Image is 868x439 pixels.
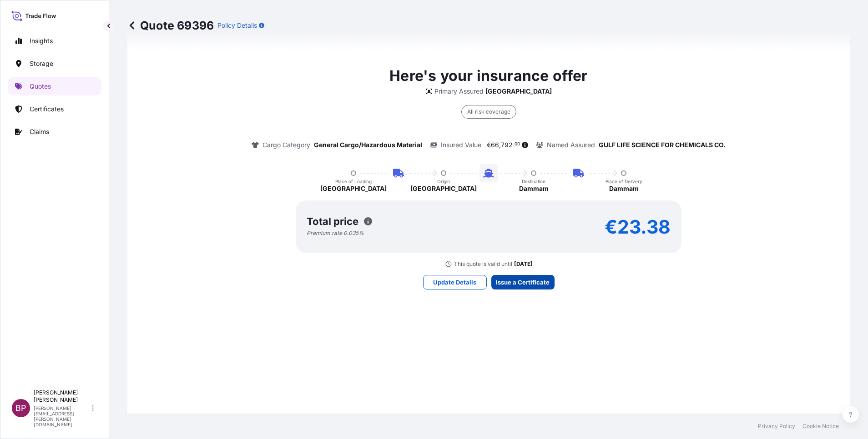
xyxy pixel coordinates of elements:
[8,77,101,95] a: Quotes
[8,123,101,141] a: Claims
[547,140,595,150] p: Named Assured
[217,21,257,30] p: Policy Details
[127,18,214,33] p: Quote 69396
[461,105,516,119] div: All risk coverage
[307,229,364,237] p: Premium rate 0.035 %
[454,260,512,268] p: This quote is valid until
[8,100,101,118] a: Certificates
[485,87,552,96] p: [GEOGRAPHIC_DATA]
[30,127,49,136] p: Claims
[423,275,487,289] button: Update Details
[30,36,53,45] p: Insights
[491,142,499,148] span: 66
[15,404,26,413] span: BP
[519,184,549,193] p: Dammam
[606,179,642,184] p: Place of Delivery
[30,59,53,68] p: Storage
[437,179,450,184] p: Origin
[441,140,481,150] p: Insured Value
[758,423,795,430] a: Privacy Policy
[599,140,726,150] p: GULF LIFE SCIENCE FOR CHEMICALS CO.
[802,423,839,430] a: Cookie Notice
[34,389,90,404] p: [PERSON_NAME] [PERSON_NAME]
[514,260,533,268] p: [DATE]
[522,179,545,184] p: Destination
[434,87,484,96] p: Primary Assured
[34,405,90,427] p: [PERSON_NAME][EMAIL_ADDRESS][PERSON_NAME][DOMAIN_NAME]
[501,142,513,148] span: 792
[491,275,555,289] button: Issue a Certificate
[8,55,101,73] a: Storage
[499,142,501,148] span: ,
[389,65,587,87] p: Here's your insurance offer
[262,140,310,150] p: Cargo Category
[320,184,387,193] p: [GEOGRAPHIC_DATA]
[307,217,358,226] p: Total price
[30,82,51,91] p: Quotes
[335,179,372,184] p: Place of Loading
[30,105,64,114] p: Certificates
[513,143,515,146] span: .
[410,184,477,193] p: [GEOGRAPHIC_DATA]
[433,278,476,287] p: Update Details
[314,140,422,150] p: General Cargo/Hazardous Material
[496,278,550,287] p: Issue a Certificate
[8,32,101,50] a: Insights
[605,219,671,234] p: €23.38
[515,143,520,146] span: 00
[609,184,639,193] p: Dammam
[487,142,491,148] span: €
